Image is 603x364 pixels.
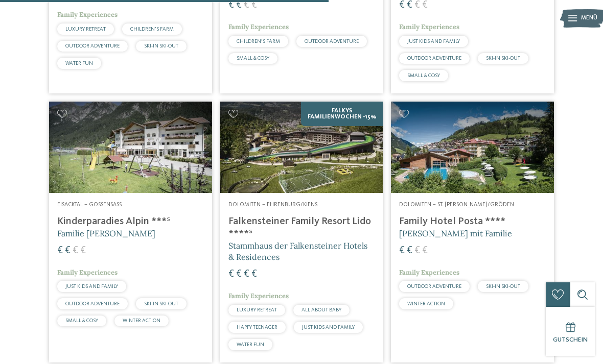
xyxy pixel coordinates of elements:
[407,56,461,61] span: OUTDOOR ADVENTURE
[407,284,461,289] span: OUTDOOR ADVENTURE
[486,56,520,61] span: SKI-IN SKI-OUT
[407,246,412,256] span: €
[399,215,546,228] h4: Family Hotel Posta ****
[407,301,445,306] span: WINTER ACTION
[244,269,249,279] span: €
[57,246,63,256] span: €
[220,102,383,193] img: Familienhotels gesucht? Hier findet ihr die besten!
[391,102,554,362] a: Familienhotels gesucht? Hier findet ihr die besten! Dolomiten – St. [PERSON_NAME]/Gröden Family H...
[553,336,588,343] span: Gutschein
[65,284,118,289] span: JUST KIDS AND FAMILY
[144,301,178,306] span: SKI-IN SKI-OUT
[407,73,440,78] span: SMALL & COSY
[49,102,212,362] a: Familienhotels gesucht? Hier findet ihr die besten! Eisacktal – Gossensass Kinderparadies Alpin *...
[237,39,280,44] span: CHILDREN’S FARM
[407,39,460,44] span: JUST KIDS AND FAMILY
[236,269,242,279] span: €
[251,269,257,279] span: €
[65,61,93,66] span: WATER FUN
[399,246,405,256] span: €
[399,268,459,277] span: Family Experiences
[414,246,420,256] span: €
[228,292,289,300] span: Family Experiences
[57,10,118,19] span: Family Experiences
[65,318,98,323] span: SMALL & COSY
[80,246,86,256] span: €
[301,307,341,312] span: ALL ABOUT BABY
[65,246,71,256] span: €
[228,215,375,240] h4: Falkensteiner Family Resort Lido ****ˢ
[228,240,367,262] span: Stammhaus der Falkensteiner Hotels & Residences
[57,228,155,238] span: Familie [PERSON_NAME]
[130,27,174,32] span: CHILDREN’S FARM
[391,102,554,193] img: Familienhotels gesucht? Hier findet ihr die besten!
[237,56,269,61] span: SMALL & COSY
[57,268,118,277] span: Family Experiences
[399,202,514,208] span: Dolomiten – St. [PERSON_NAME]/Gröden
[228,202,317,208] span: Dolomiten – Ehrenburg/Kiens
[57,215,204,228] h4: Kinderparadies Alpin ***ˢ
[73,246,78,256] span: €
[237,307,277,312] span: LUXURY RETREAT
[302,325,355,330] span: JUST KIDS AND FAMILY
[123,318,160,323] span: WINTER ACTION
[65,301,120,306] span: OUTDOOR ADVENTURE
[305,39,359,44] span: OUTDOOR ADVENTURE
[220,102,383,362] a: Familienhotels gesucht? Hier findet ihr die besten! Falkys Familienwochen -15% Dolomiten – Ehrenb...
[228,22,289,31] span: Family Experiences
[65,43,120,48] span: OUTDOOR ADVENTURE
[57,202,122,208] span: Eisacktal – Gossensass
[237,342,264,347] span: WATER FUN
[486,284,520,289] span: SKI-IN SKI-OUT
[49,102,212,193] img: Kinderparadies Alpin ***ˢ
[237,325,277,330] span: HAPPY TEENAGER
[546,307,595,356] a: Gutschein
[399,22,459,31] span: Family Experiences
[144,43,178,48] span: SKI-IN SKI-OUT
[422,246,428,256] span: €
[399,228,512,238] span: [PERSON_NAME] mit Familie
[228,269,234,279] span: €
[65,27,106,32] span: LUXURY RETREAT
